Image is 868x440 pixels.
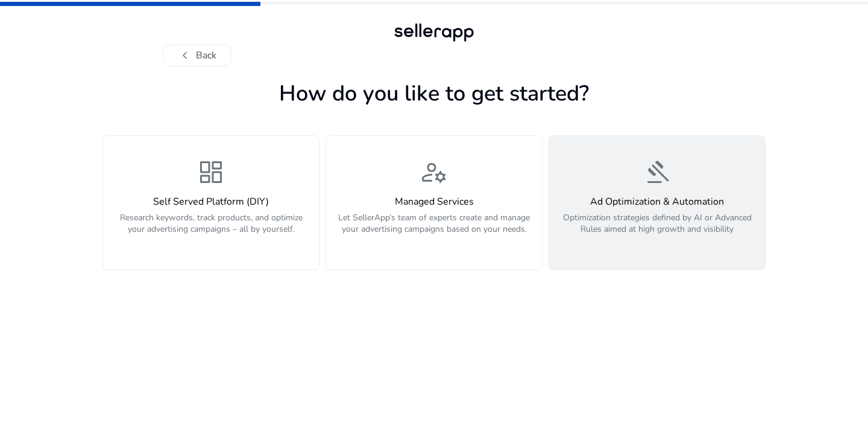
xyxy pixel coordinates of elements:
[178,48,192,63] span: chevron_left
[325,135,542,270] button: manage_accountsManaged ServicesLet SellerApp’s team of experts create and manage your advertising...
[102,135,319,270] button: dashboardSelf Served Platform (DIY)Research keywords, track products, and optimize your advertisi...
[163,45,231,66] button: chevron_leftBack
[333,196,535,208] h4: Managed Services
[102,81,766,107] h1: How do you like to get started?
[110,212,312,248] p: Research keywords, track products, and optimize your advertising campaigns – all by yourself.
[333,212,535,248] p: Let SellerApp’s team of experts create and manage your advertising campaigns based on your needs.
[110,196,312,208] h4: Self Served Platform (DIY)
[643,158,671,187] span: gavel
[556,196,758,208] h4: Ad Optimization & Automation
[197,158,225,187] span: dashboard
[549,135,766,270] button: gavelAd Optimization & AutomationOptimization strategies defined by AI or Advanced Rules aimed at...
[420,158,448,187] span: manage_accounts
[556,212,758,248] p: Optimization strategies defined by AI or Advanced Rules aimed at high growth and visibility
